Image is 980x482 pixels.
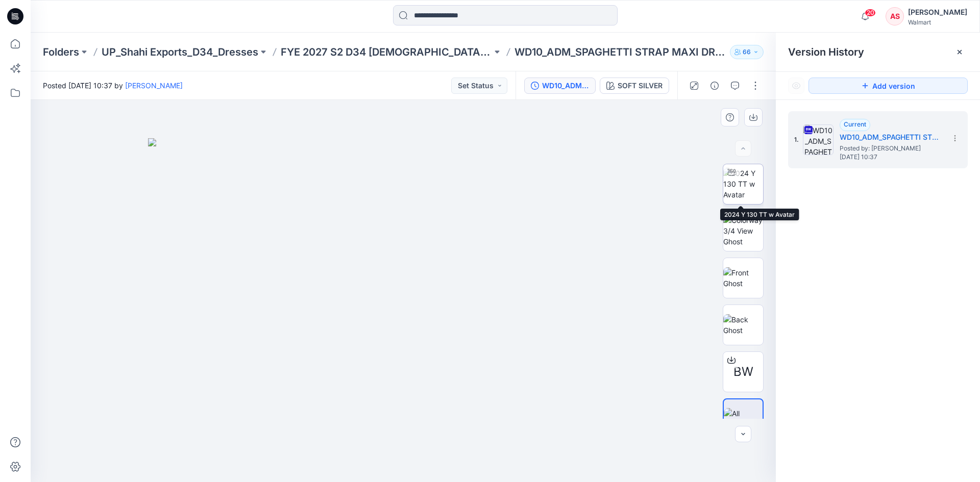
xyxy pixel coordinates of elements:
[840,131,942,143] h5: WD10_ADM_SPAGHETTI STRAP MAXI DRESS
[514,45,726,59] p: WD10_ADM_SPAGHETTI STRAP MAXI DRESS
[733,363,753,381] span: BW
[600,78,669,94] button: SOFT SILVER
[955,48,964,56] button: Close
[844,120,866,128] span: Current
[542,80,589,91] div: WD10_ADM_SPAGHETTI STRAP MAXI DRESS
[908,18,967,26] div: Walmart
[281,45,492,59] a: FYE 2027 S2 D34 [DEMOGRAPHIC_DATA] Dresses - Shahi
[723,215,763,247] img: Colorway 3/4 View Ghost
[723,314,763,336] img: Back Ghost
[788,78,804,94] button: Show Hidden Versions
[723,168,763,200] img: 2024 Y 130 TT w Avatar
[794,135,799,144] span: 1.
[43,45,79,59] a: Folders
[808,78,968,94] button: Add version
[788,46,864,58] span: Version History
[743,46,751,58] p: 66
[524,78,596,94] button: WD10_ADM_SPAGHETTI STRAP MAXI DRESS
[803,124,834,155] img: WD10_ADM_SPAGHETTI STRAP MAXI DRESS
[865,9,876,17] span: 20
[125,81,183,90] a: [PERSON_NAME]
[886,7,904,26] div: AS
[840,143,942,154] span: Posted by: Rahul Singh
[618,80,663,91] div: SOFT SILVER
[908,6,967,18] div: [PERSON_NAME]
[43,80,183,91] span: Posted [DATE] 10:37 by
[706,78,723,94] button: Details
[730,45,764,59] button: 66
[724,408,763,429] img: All colorways
[102,45,258,59] a: UP_Shahi Exports_D34_Dresses
[840,154,942,161] span: [DATE] 10:37
[723,267,763,289] img: Front Ghost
